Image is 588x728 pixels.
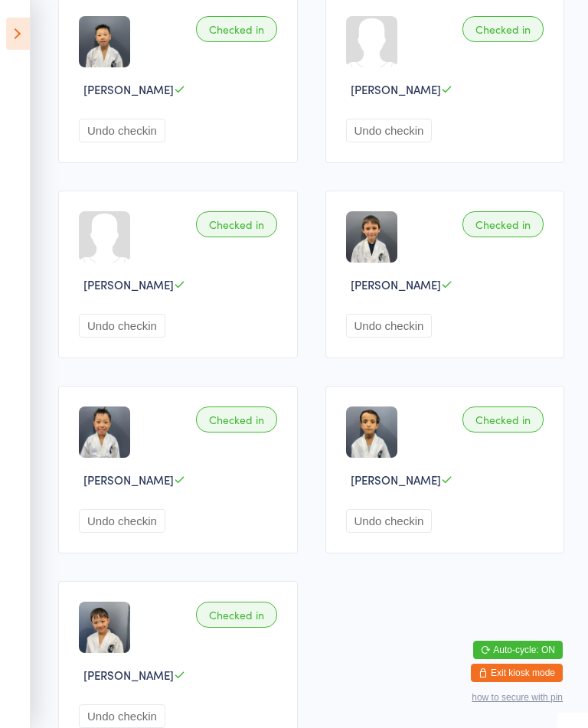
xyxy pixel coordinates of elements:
[79,602,130,653] img: image1746773770.png
[83,81,174,97] span: [PERSON_NAME]
[351,472,441,488] span: [PERSON_NAME]
[346,314,433,338] button: Undo checkin
[471,664,563,682] button: Exit kiosk mode
[196,406,277,433] div: Checked in
[462,406,544,433] div: Checked in
[79,16,130,67] img: image1747033492.png
[351,276,441,292] span: [PERSON_NAME]
[79,406,130,458] img: image1747033642.png
[79,119,165,142] button: Undo checkin
[196,16,277,42] div: Checked in
[462,16,544,42] div: Checked in
[79,704,165,728] button: Undo checkin
[351,81,441,97] span: [PERSON_NAME]
[472,692,563,703] button: how to secure with pin
[79,314,165,338] button: Undo checkin
[83,472,174,488] span: [PERSON_NAME]
[346,119,433,142] button: Undo checkin
[196,602,277,628] div: Checked in
[346,509,433,533] button: Undo checkin
[462,211,544,237] div: Checked in
[83,667,174,683] span: [PERSON_NAME]
[79,509,165,533] button: Undo checkin
[346,406,397,458] img: image1747378722.png
[473,641,563,659] button: Auto-cycle: ON
[196,211,277,237] div: Checked in
[83,276,174,292] span: [PERSON_NAME]
[346,211,397,263] img: image1747033401.png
